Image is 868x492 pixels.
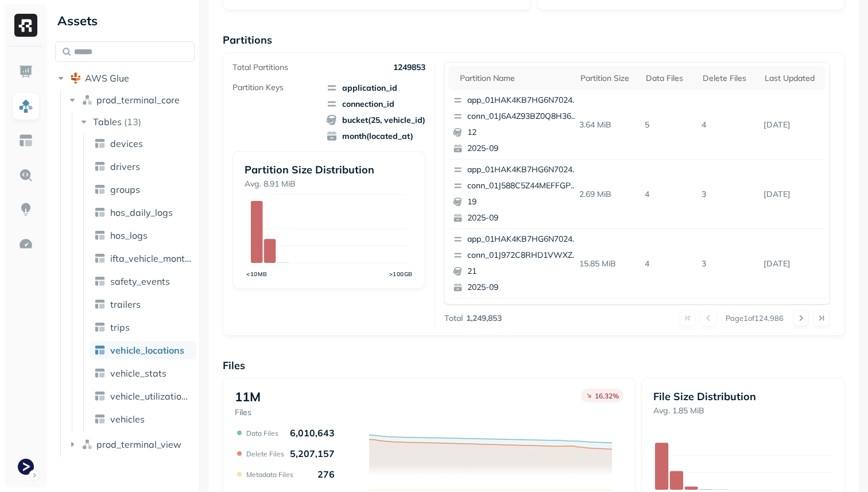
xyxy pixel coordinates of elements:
p: Delete Files [246,450,284,458]
p: 2025-09 [467,282,579,293]
p: 5 [640,115,697,135]
button: prod_terminal_view [67,435,195,454]
p: 3.64 MiB [575,115,641,135]
img: table [94,299,106,310]
button: AWS Glue [55,69,195,87]
p: 2025-09 [467,212,579,224]
p: 4 [640,254,697,274]
span: application_id [326,82,425,94]
span: devices [110,138,143,149]
p: Partition Size Distribution [245,163,413,176]
button: prod_terminal_core [67,91,195,109]
img: table [94,161,106,172]
button: app_01HAK4KB7HG6N7024210G3S8D5conn_01J588C5Z44MEFFGP0RAGN6CMJ192025-09 [448,160,584,228]
span: hos_logs [110,230,148,241]
tspan: >100GB [389,270,413,277]
div: Assets [55,11,195,30]
p: 2.69 MiB [575,184,641,204]
p: 5,207,157 [290,448,335,459]
img: Assets [18,99,33,114]
span: hos_daily_logs [110,207,173,218]
p: Total [444,313,463,324]
span: Tables [93,116,122,127]
img: table [94,367,106,379]
p: ( 13 ) [124,116,141,127]
a: vehicles [90,410,196,428]
img: table [94,344,106,356]
p: 1,249,853 [466,313,502,324]
p: app_01HAK4KB7HG6N7024210G3S8D5 [467,95,579,106]
img: table [94,321,106,333]
img: namespace [82,94,93,106]
p: 21 [467,266,579,277]
p: 11M [235,389,261,405]
a: hos_logs [90,226,196,245]
span: trailers [110,299,141,310]
span: safety_events [110,276,170,287]
p: 1249853 [393,62,425,73]
a: hos_daily_logs [90,203,196,222]
p: Data Files [246,429,278,437]
a: trailers [90,295,196,313]
a: drivers [90,157,196,176]
p: 3 [697,184,759,204]
span: bucket(25, vehicle_id) [326,114,425,126]
span: groups [110,184,140,195]
p: 19 [467,196,579,208]
span: vehicle_utilization_day [110,390,192,402]
div: Partition size [580,73,635,84]
img: Dashboard [18,64,33,79]
a: vehicle_utilization_day [90,387,196,405]
p: Partition Keys [232,82,284,93]
div: Delete Files [703,73,753,84]
img: Terminal [18,459,34,475]
span: ifta_vehicle_months [110,253,192,264]
img: table [94,276,106,287]
img: table [94,138,106,149]
p: conn_01J6A4Z93BZ0Q8H36J9AMV88TG [467,111,579,122]
img: table [94,413,106,425]
p: 4 [697,115,759,135]
img: namespace [82,439,93,450]
p: Avg. 8.91 MiB [245,179,413,189]
img: table [94,253,106,264]
p: 15.85 MiB [575,254,641,274]
a: vehicle_stats [90,364,196,382]
p: Partitions [223,33,845,47]
p: 16.32 % [595,392,619,400]
img: table [94,390,106,402]
a: devices [90,134,196,153]
p: 276 [317,468,335,480]
a: safety_events [90,272,196,290]
div: Last updated [765,73,820,84]
img: Query Explorer [18,168,33,183]
img: root [70,72,82,84]
span: vehicles [110,413,145,425]
button: app_01HAK4KB7HG6N7024210G3S8D5conn_01J972C8RHD1VWXZ9TKVYQCXD1182025-09 [448,299,584,367]
img: Asset Explorer [18,133,33,148]
p: Sep 16, 2025 [759,184,826,204]
a: vehicle_locations [90,341,196,359]
p: conn_01J972C8RHD1VWXZ9TKVYQCXD1 [467,250,579,261]
p: Metadata Files [246,470,293,479]
p: 12 [467,127,579,138]
div: Partition name [460,73,569,84]
span: drivers [110,161,140,172]
span: connection_id [326,98,425,110]
a: groups [90,180,196,199]
p: 2025-09 [467,143,579,154]
p: Avg. 1.85 MiB [653,405,833,416]
button: app_01HAK4KB7HG6N7024210G3S8D5conn_01J972C8RHD1VWXZ9TKVYQCXD1212025-09 [448,229,584,298]
span: month(located_at) [326,130,425,142]
span: vehicle_stats [110,367,166,379]
p: Files [223,359,845,372]
p: app_01HAK4KB7HG6N7024210G3S8D5 [467,234,579,245]
p: conn_01J588C5Z44MEFFGP0RAGN6CMJ [467,180,579,192]
button: Tables(13) [78,113,196,131]
span: vehicle_locations [110,344,184,356]
p: Files [235,407,261,418]
img: table [94,230,106,241]
span: prod_terminal_core [96,94,180,106]
img: Ryft [14,14,37,37]
p: 6,010,643 [290,427,335,439]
